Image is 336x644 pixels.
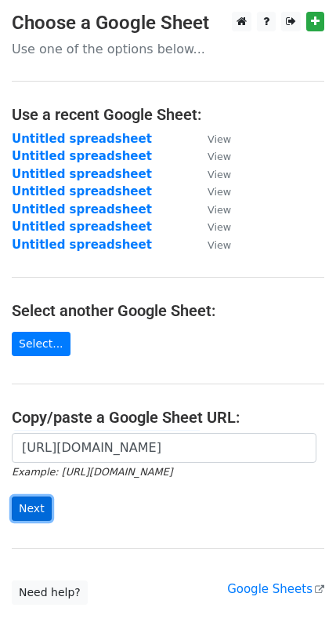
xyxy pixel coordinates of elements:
[208,169,231,180] small: View
[192,167,231,181] a: View
[12,41,324,57] p: Use one of the options below...
[208,239,231,251] small: View
[12,433,316,463] input: Paste your Google Sheet URL here
[208,204,231,216] small: View
[208,133,231,145] small: View
[12,238,152,252] a: Untitled spreadsheet
[258,569,336,644] iframe: Chat Widget
[12,149,152,163] a: Untitled spreadsheet
[192,238,231,252] a: View
[12,12,324,35] h3: Choose a Google Sheet
[192,184,231,198] a: View
[192,220,231,234] a: View
[192,132,231,146] a: View
[12,132,152,146] a: Untitled spreadsheet
[12,184,152,198] a: Untitled spreadsheet
[208,151,231,162] small: View
[12,220,152,234] a: Untitled spreadsheet
[208,186,231,198] small: View
[12,332,70,356] a: Select...
[12,301,324,320] h4: Select another Google Sheet:
[12,408,324,427] h4: Copy/paste a Google Sheet URL:
[12,167,152,181] a: Untitled spreadsheet
[192,202,231,216] a: View
[12,580,88,605] a: Need help?
[12,202,152,216] a: Untitled spreadsheet
[227,582,324,596] a: Google Sheets
[12,497,52,521] input: Next
[12,105,324,124] h4: Use a recent Google Sheet:
[208,221,231,233] small: View
[192,149,231,163] a: View
[12,466,172,478] small: Example: [URL][DOMAIN_NAME]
